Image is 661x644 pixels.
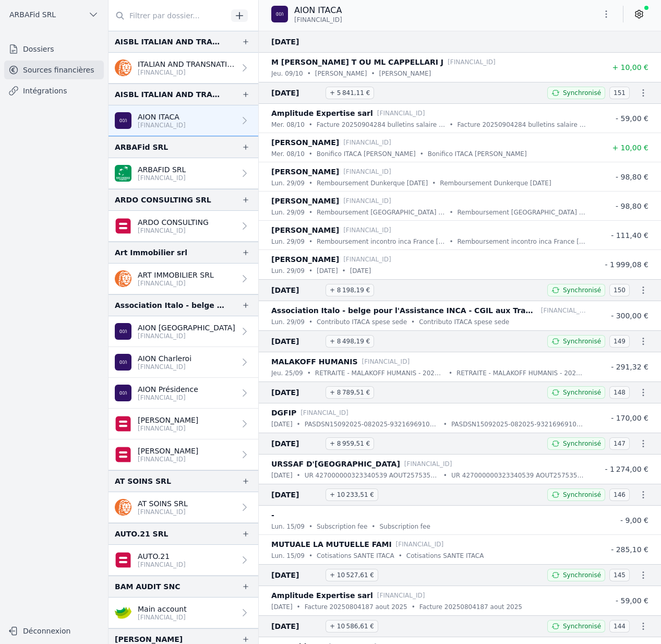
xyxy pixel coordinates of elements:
[271,509,274,521] p: -
[109,545,258,576] a: AUTO.21 [FINANCIAL_ID]
[612,63,648,71] span: + 10,00 €
[377,590,425,601] p: [FINANCIAL_ID]
[317,551,394,561] p: Cotisations SANTE ITACA
[343,196,391,206] p: [FINANCIAL_ID]
[138,332,235,340] p: [FINANCIAL_ID]
[271,368,303,378] p: jeu. 25/09
[115,354,131,371] img: AION_BMPBBEBBXXX.png
[443,470,447,481] div: •
[138,323,235,333] p: AION [GEOGRAPHIC_DATA]
[342,266,346,276] div: •
[611,231,648,240] span: - 111,40 €
[419,317,509,327] p: Contributo ITACA spese sede
[4,6,104,23] button: ARBAFid SRL
[612,144,648,152] span: + 10,00 €
[138,59,235,69] p: ITALIAN AND TRANSNATIONAL ASSOCIATION FOR COMMUNITIES ABROAD AISBL
[271,266,305,276] p: lun. 29/09
[138,455,198,463] p: [FINANCIAL_ID]
[9,9,56,20] span: ARBAFid SRL
[4,61,104,79] a: Sources financières
[109,347,258,378] a: AION Charleroi [FINANCIAL_ID]
[301,408,348,418] p: [FINANCIAL_ID]
[271,165,339,178] p: [PERSON_NAME]
[138,363,191,371] p: [FINANCIAL_ID]
[109,264,258,294] a: ART IMMOBILIER SRL [FINANCIAL_ID]
[317,266,338,276] p: [DATE]
[115,59,131,76] img: ing.png
[115,246,187,259] div: Art Immobilier srl
[138,226,209,235] p: [FINANCIAL_ID]
[404,459,452,469] p: [FINANCIAL_ID]
[343,137,391,148] p: [FINANCIAL_ID]
[449,120,453,130] div: •
[399,551,402,561] div: •
[396,539,444,550] p: [FINANCIAL_ID]
[616,114,648,123] span: - 59,00 €
[138,217,209,228] p: ARDO CONSULTING
[611,363,648,371] span: - 291,32 €
[271,335,321,348] span: [DATE]
[109,439,258,470] a: [PERSON_NAME] [FINANCIAL_ID]
[317,317,407,327] p: Contributo ITACA spese sede
[451,419,586,430] p: PASDSN15092025-082025-93216969100015
[620,516,648,524] span: - 9,00 €
[309,149,313,159] div: •
[343,225,391,235] p: [FINANCIAL_ID]
[109,6,227,25] input: Filtrer par dossier...
[115,141,168,153] div: ARBAFid SRL
[271,207,305,218] p: lun. 29/09
[326,335,374,348] span: + 8 498,19 €
[115,165,131,182] img: BNP_BE_BUSINESS_GEBABEBB.png
[138,613,187,622] p: [FINANCIAL_ID]
[271,620,321,633] span: [DATE]
[315,68,367,79] p: [PERSON_NAME]
[271,602,293,612] p: [DATE]
[271,236,305,247] p: lun. 29/09
[609,488,630,501] span: 146
[138,279,214,288] p: [FINANCIAL_ID]
[109,409,258,439] a: [PERSON_NAME] [FINANCIAL_ID]
[138,68,235,77] p: [FINANCIAL_ID]
[317,178,428,188] p: Remboursement Dunkerque [DATE]
[448,57,496,67] p: [FINANCIAL_ID]
[138,604,187,614] p: Main account
[115,88,225,101] div: AISBL ITALIAN AND TRANSNATIONAL ASSOCIATION FOR COMMUNITIES ABROAD
[271,355,358,368] p: MALAKOFF HUMANIS
[563,89,601,97] span: Synchronisé
[271,195,339,207] p: [PERSON_NAME]
[305,470,439,481] p: UR 427000000323340539 AOUT25753570043000160925
[138,508,188,516] p: [FINANCIAL_ID]
[271,6,288,22] img: AION_BMPBBEBBXXX.png
[4,81,104,100] a: Intégrations
[271,470,293,481] p: [DATE]
[309,266,313,276] div: •
[271,253,339,266] p: [PERSON_NAME]
[297,602,301,612] div: •
[605,465,648,473] span: - 1 274,00 €
[317,149,416,159] p: Bonifico ITACA [PERSON_NAME]
[379,521,430,532] p: Subscription fee
[362,356,410,367] p: [FINANCIAL_ID]
[440,178,551,188] p: Remboursement Dunkerque [DATE]
[317,236,445,247] p: Remboursement incontro inca France [DATE]
[343,254,391,265] p: [FINANCIAL_ID]
[115,528,168,540] div: AUTO.21 SRL
[115,604,131,621] img: crelan.png
[109,105,258,136] a: AION ITACA [FINANCIAL_ID]
[271,551,305,561] p: lun. 15/09
[138,270,214,280] p: ART IMMOBILIER SRL
[138,415,198,425] p: [PERSON_NAME]
[138,112,186,122] p: AION ITACA
[326,284,374,296] span: + 8 198,19 €
[271,538,392,551] p: MUTUALE LA MUTUELLE FAMI
[350,266,371,276] p: [DATE]
[271,56,443,68] p: M [PERSON_NAME] T OU ML CAPPELLARI J
[271,569,321,581] span: [DATE]
[115,323,131,340] img: AION_BMPBBEBBXXX.png
[563,388,601,397] span: Synchronisé
[309,551,313,561] div: •
[271,386,321,399] span: [DATE]
[616,173,648,181] span: - 98,80 €
[458,236,586,247] p: Remboursement incontro inca France [DATE]
[309,521,313,532] div: •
